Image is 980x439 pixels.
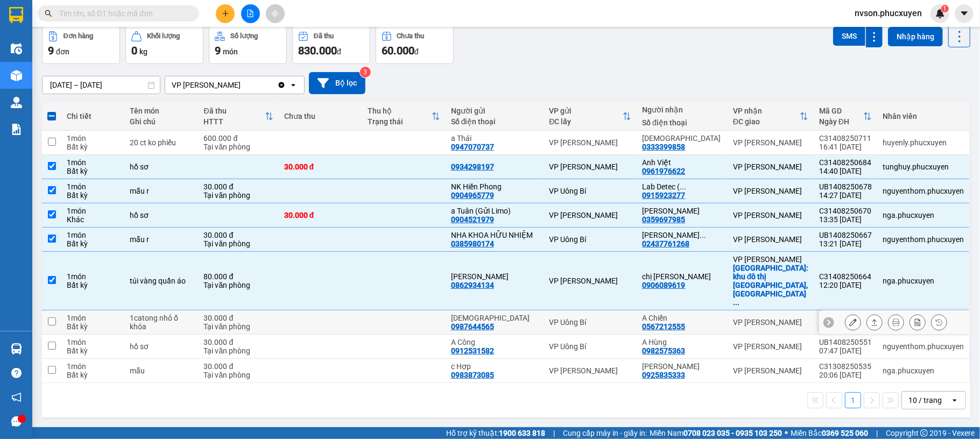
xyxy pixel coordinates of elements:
div: VP [PERSON_NAME] [549,277,631,285]
div: Bất kỳ [67,322,119,331]
div: Sửa đơn hàng [845,314,861,330]
div: VP [PERSON_NAME] [733,162,808,171]
div: VP [PERSON_NAME] [733,318,808,327]
span: plus [222,10,229,17]
div: Tại văn phòng [204,281,273,289]
span: question-circle [11,368,22,378]
span: notification [11,392,22,402]
div: VP [PERSON_NAME] [733,342,808,351]
div: 0947070737 [451,143,494,151]
div: 0987644565 [451,322,494,331]
th: Toggle SortBy [362,102,446,131]
span: Miền Nam [650,427,782,439]
div: Khối lượng [147,32,180,40]
div: Bất kỳ [67,167,119,175]
div: 0333399858 [642,143,685,151]
div: UB1408250551 [819,338,872,346]
div: 0567212555 [642,322,685,331]
div: Người nhận [642,105,722,114]
div: Lab Detec ( 18006038 ) [642,182,722,191]
strong: 0708 023 035 - 0935 103 250 [683,429,782,437]
div: A Chiến [642,314,722,322]
div: Bất kỳ [67,371,119,379]
img: warehouse-icon [11,70,22,81]
button: Nhập hàng [888,27,943,46]
div: chị Nhung [642,272,722,281]
div: Tại văn phòng [204,143,273,151]
span: đ [414,47,419,56]
button: plus [216,4,235,23]
div: Tại văn phòng [204,239,273,248]
img: solution-icon [11,124,22,135]
div: nguyenthom.phucxuyen [883,187,964,195]
div: 1 món [67,362,119,371]
div: a Thái [451,134,539,143]
sup: 3 [360,67,371,77]
div: nguyenthom.phucxuyen [883,235,964,244]
div: VP [PERSON_NAME] [172,80,241,90]
div: Ngày ĐH [819,117,863,126]
span: đ [337,47,341,56]
div: VP [PERSON_NAME] [549,211,631,219]
div: nguyenthom.phucxuyen [883,342,964,351]
span: 1 [943,5,947,12]
th: Toggle SortBy [199,102,279,131]
span: Cung cấp máy in - giấy in: [563,427,647,439]
div: ĐC lấy [549,117,623,126]
div: 1 món [67,207,119,215]
div: Tại văn phòng [204,322,273,331]
div: nga.phucxuyen [883,366,964,375]
div: Bất kỳ [67,239,119,248]
div: 0934298197 [451,162,494,171]
div: ĐC giao [733,117,800,126]
input: Select a date range. [43,76,160,94]
div: 30.000 đ [204,231,273,239]
div: Mã GD [819,107,863,115]
div: NHA KHOA HỮU NHIỆM [451,231,539,239]
button: Đã thu830.000đ [292,25,370,64]
div: Tại văn phòng [204,346,273,355]
div: C31408250684 [819,158,872,167]
div: 30.000 đ [204,362,273,371]
span: message [11,416,22,427]
div: VP [PERSON_NAME] [733,138,808,147]
button: Đơn hàng9đơn [42,25,120,64]
span: | [876,427,878,439]
div: Đơn hàng [64,32,93,40]
div: Anh Việt [642,158,722,167]
span: món [223,47,238,56]
div: Số điện thoại [642,118,722,127]
div: 80.000 đ [204,272,273,281]
span: đơn [56,47,69,56]
div: 07:47 [DATE] [819,346,872,355]
div: 13:35 [DATE] [819,215,872,224]
img: icon-new-feature [935,9,945,18]
div: UB1408250678 [819,182,872,191]
div: HTTT [204,117,265,126]
div: 12:20 [DATE] [819,281,872,289]
div: Số lượng [230,32,258,40]
div: 13:21 [DATE] [819,239,872,248]
div: mẫu r [130,187,193,195]
span: ... [680,182,686,191]
div: VP [PERSON_NAME] [549,162,631,171]
div: C31408250711 [819,134,872,143]
div: 1 món [67,231,119,239]
div: NK Hiền Phong [451,182,539,191]
div: Tại văn phòng [204,371,273,379]
div: VP [PERSON_NAME] [733,366,808,375]
div: Nhân viên [883,112,964,121]
div: VP gửi [549,107,623,115]
th: Toggle SortBy [728,102,814,131]
div: Bất kỳ [67,281,119,289]
div: Người gửi [451,107,539,115]
div: 0904521979 [451,215,494,224]
div: túi vàng quần áo [130,277,193,285]
div: A Công [451,338,539,346]
div: 0385980174 [451,239,494,248]
div: c Vân [451,272,539,281]
div: C31308250535 [819,362,872,371]
div: hồ sơ [130,342,193,351]
div: 0862934134 [451,281,494,289]
div: A Hùng [642,338,722,346]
